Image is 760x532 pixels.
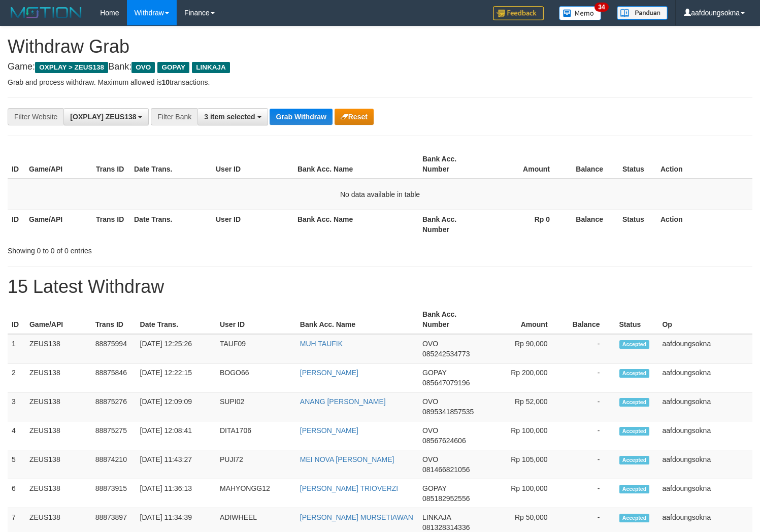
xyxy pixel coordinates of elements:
span: Accepted [619,398,650,407]
th: User ID [216,305,296,334]
h1: 15 Latest Withdraw [8,277,752,297]
td: - [563,392,615,421]
span: OXPLAY > ZEUS138 [35,62,108,73]
td: aafdoungsokna [658,450,752,479]
span: Accepted [619,427,650,436]
td: [DATE] 11:36:13 [136,479,216,508]
td: - [563,334,615,363]
img: Feedback.jpg [493,6,544,20]
th: Action [656,210,752,239]
span: Accepted [619,340,650,349]
td: Rp 100,000 [485,421,563,450]
td: aafdoungsokna [658,479,752,508]
td: 88875275 [91,421,136,450]
span: Copy 085647079196 to clipboard [422,379,470,387]
td: aafdoungsokna [658,363,752,392]
th: Trans ID [92,150,130,179]
td: [DATE] 12:09:09 [136,392,216,421]
img: panduan.png [617,6,668,20]
span: [OXPLAY] ZEUS138 [70,113,136,121]
th: Action [656,150,752,179]
td: 88875846 [91,363,136,392]
span: LINKAJA [422,513,451,521]
td: aafdoungsokna [658,334,752,363]
th: Op [658,305,752,334]
img: Button%20Memo.svg [559,6,602,20]
td: - [563,450,615,479]
button: [OXPLAY] ZEUS138 [63,108,149,125]
th: Date Trans. [130,210,212,239]
a: MUH TAUFIK [300,340,343,348]
td: 88873915 [91,479,136,508]
button: Grab Withdraw [270,109,332,125]
span: Copy 0895341857535 to clipboard [422,408,474,416]
td: BOGO66 [216,363,296,392]
td: - [563,479,615,508]
div: Showing 0 to 0 of 0 entries [8,242,309,256]
td: aafdoungsokna [658,421,752,450]
th: ID [8,150,25,179]
button: Reset [335,109,374,125]
td: [DATE] 12:08:41 [136,421,216,450]
th: Status [618,150,656,179]
span: LINKAJA [192,62,230,73]
th: Amount [485,305,563,334]
span: GOPAY [422,369,446,377]
td: 6 [8,479,25,508]
a: ANANG [PERSON_NAME] [300,397,386,406]
a: [PERSON_NAME] [300,369,358,377]
span: Accepted [619,456,650,464]
th: Balance [563,305,615,334]
td: 88874210 [91,450,136,479]
td: Rp 90,000 [485,334,563,363]
span: GOPAY [422,484,446,492]
span: OVO [422,455,438,463]
td: [DATE] 12:25:26 [136,334,216,363]
th: User ID [212,150,293,179]
div: Filter Bank [151,108,197,125]
a: MEI NOVA [PERSON_NAME] [300,455,394,463]
h4: Game: Bank: [8,62,752,72]
td: [DATE] 12:22:15 [136,363,216,392]
span: GOPAY [157,62,189,73]
span: Copy 081328314336 to clipboard [422,523,470,531]
td: 4 [8,421,25,450]
td: 1 [8,334,25,363]
strong: 10 [161,78,170,86]
a: [PERSON_NAME] TRIOVERZI [300,484,398,492]
th: Bank Acc. Name [296,305,418,334]
td: ZEUS138 [25,392,91,421]
td: Rp 100,000 [485,479,563,508]
td: DITA1706 [216,421,296,450]
th: ID [8,210,25,239]
td: 88875994 [91,334,136,363]
span: Copy 08567624606 to clipboard [422,437,466,445]
span: OVO [131,62,155,73]
td: [DATE] 11:43:27 [136,450,216,479]
th: Bank Acc. Number [418,150,485,179]
th: Status [615,305,658,334]
th: Date Trans. [136,305,216,334]
th: User ID [212,210,293,239]
th: Rp 0 [485,210,565,239]
button: 3 item selected [197,108,268,125]
th: Amount [485,150,565,179]
th: Trans ID [91,305,136,334]
td: ZEUS138 [25,421,91,450]
a: [PERSON_NAME] MURSETIAWAN [300,513,413,521]
th: Trans ID [92,210,130,239]
td: ZEUS138 [25,479,91,508]
td: Rp 200,000 [485,363,563,392]
th: Bank Acc. Name [293,150,418,179]
th: Game/API [25,210,92,239]
td: 5 [8,450,25,479]
th: Bank Acc. Name [293,210,418,239]
td: ZEUS138 [25,334,91,363]
span: OVO [422,340,438,348]
td: SUPI02 [216,392,296,421]
span: Accepted [619,369,650,378]
th: Balance [565,150,618,179]
span: Copy 085242534773 to clipboard [422,350,470,358]
td: ZEUS138 [25,450,91,479]
th: Date Trans. [130,150,212,179]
